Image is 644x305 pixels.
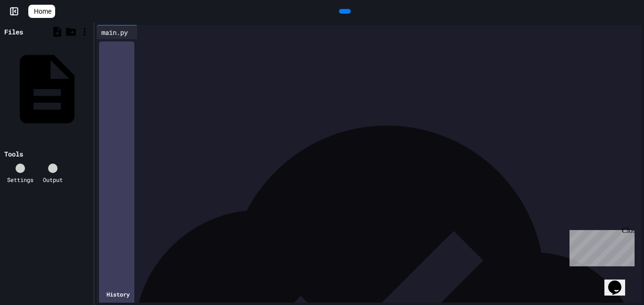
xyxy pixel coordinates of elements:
div: Files [4,27,23,37]
div: Chat with us now!Close [4,4,65,60]
iframe: chat widget [566,226,635,266]
div: main.py [97,27,132,37]
div: Settings [7,175,33,184]
span: Home [34,7,51,16]
div: Output [43,175,63,184]
iframe: chat widget [604,267,635,296]
a: Home [28,5,55,18]
div: main.py [97,25,138,39]
div: Tools [4,149,23,159]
